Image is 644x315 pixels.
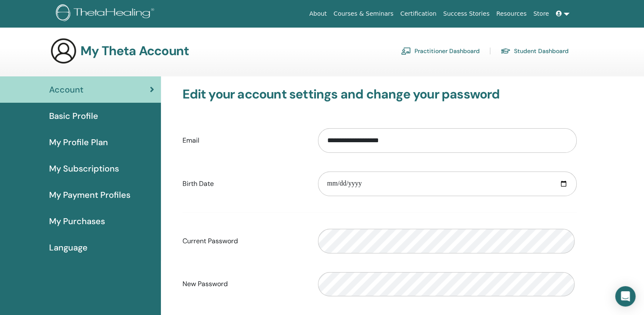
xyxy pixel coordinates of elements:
label: Birth Date [176,176,312,192]
img: logo.png [56,4,157,23]
a: Resources [493,6,530,22]
img: chalkboard-teacher.svg [401,47,411,55]
a: Store [530,6,553,22]
h3: My Theta Account [80,43,189,59]
span: My Payment Profiles [49,188,130,201]
div: Open Intercom Messenger [615,286,636,307]
a: Practitioner Dashboard [401,44,480,58]
a: Student Dashboard [500,44,569,58]
img: graduation-cap.svg [500,48,511,55]
a: Success Stories [440,6,493,22]
a: About [306,6,330,22]
span: My Subscriptions [49,162,119,175]
span: Language [49,241,88,254]
h3: Edit your account settings and change your password [182,87,577,102]
span: My Purchases [49,215,105,228]
img: generic-user-icon.jpg [50,37,77,65]
label: Email [176,132,312,149]
span: Account [49,83,83,96]
span: My Profile Plan [49,136,108,149]
a: Certification [397,6,439,22]
label: Current Password [176,233,312,249]
a: Courses & Seminars [330,6,397,22]
label: New Password [176,276,312,292]
span: Basic Profile [49,110,98,122]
